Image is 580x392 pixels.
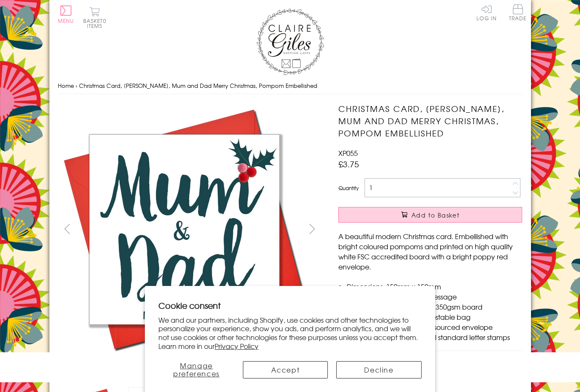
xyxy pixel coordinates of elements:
nav: breadcrumbs [58,77,523,95]
h2: Cookie consent [158,299,422,311]
span: Add to Basket [411,211,460,219]
button: Accept [243,361,328,378]
label: Quantity [338,184,359,192]
span: Christmas Card, [PERSON_NAME], Mum and Dad Merry Christmas, Pompom Embellished [79,82,317,90]
img: Christmas Card, Holly, Mum and Dad Merry Christmas, Pompom Embellished [57,103,311,356]
button: Menu [58,5,74,23]
p: A beautiful modern Christmas card. Embellished with bright coloured pompoms and printed on high q... [338,231,522,272]
button: Add to Basket [338,207,522,223]
span: Manage preferences [173,360,220,378]
span: Menu [58,17,74,24]
img: Claire Giles Greetings Cards [256,8,324,75]
span: 0 items [87,17,106,30]
button: Manage preferences [158,361,234,378]
a: Trade [509,4,527,22]
span: › [76,82,77,90]
li: Dimensions: 150mm x 150mm [347,281,522,291]
span: XP055 [338,148,358,158]
button: Basket0 items [83,7,106,28]
h1: Christmas Card, [PERSON_NAME], Mum and Dad Merry Christmas, Pompom Embellished [338,103,522,139]
img: Christmas Card, Holly, Mum and Dad Merry Christmas, Pompom Embellished [321,103,575,356]
a: Home [58,82,74,90]
span: Trade [509,4,527,21]
button: prev [58,219,77,238]
p: We and our partners, including Shopify, use cookies and other technologies to personalize your ex... [158,316,422,351]
a: Log In [477,4,497,21]
button: next [302,219,321,238]
span: £3.75 [338,158,359,170]
button: Decline [336,361,422,378]
a: Privacy Policy [215,341,259,351]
